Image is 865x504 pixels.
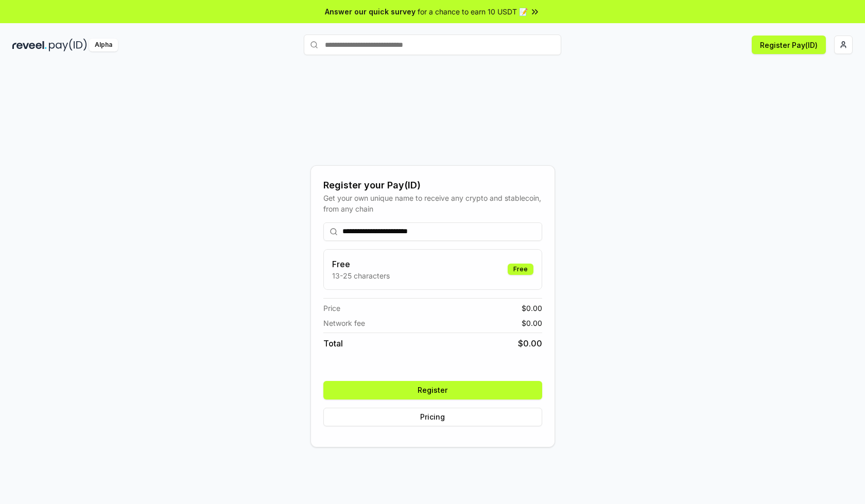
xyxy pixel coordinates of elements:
span: for a chance to earn 10 USDT 📝 [418,6,528,17]
span: Price [323,303,340,314]
span: $ 0.00 [522,318,542,328]
span: Total [323,337,343,350]
img: pay_id [49,39,87,51]
h3: Free [332,258,390,270]
span: $ 0.00 [522,303,542,314]
button: Register [323,381,542,399]
div: Register your Pay(ID) [323,178,542,193]
span: Answer our quick survey [325,6,416,17]
span: Network fee [323,318,365,328]
div: Free [508,264,533,275]
div: Alpha [89,39,118,51]
div: Get your own unique name to receive any crypto and stablecoin, from any chain [323,193,542,214]
span: $ 0.00 [518,337,542,350]
button: Pricing [323,408,542,426]
img: reveel_dark [12,39,47,51]
p: 13-25 characters [332,270,390,281]
button: Register Pay(ID) [752,36,826,54]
